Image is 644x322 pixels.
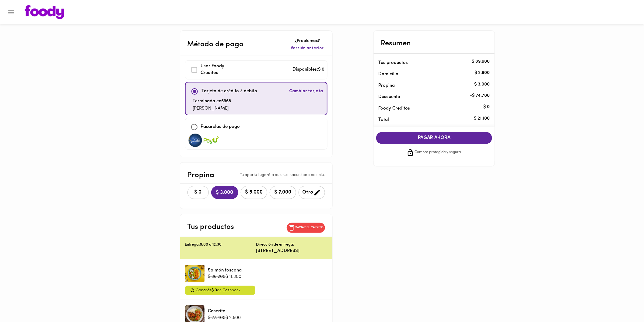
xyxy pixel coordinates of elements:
[274,190,292,195] span: $ 7.000
[415,149,462,156] span: Compra protegida y segura.
[379,117,480,123] p: Total
[216,190,233,196] span: $ 3.000
[382,135,486,141] span: PAGAR AHORA
[188,134,203,147] img: visa
[379,105,480,112] p: Foody Creditos
[296,226,324,230] p: Vaciar el carrito
[226,274,242,280] p: $ 11.300
[256,242,295,248] p: Dirección de entrega:
[211,186,238,199] button: $ 3.000
[185,242,256,248] p: Entrega: 9:00 a 12:30
[379,82,480,89] p: Propina
[245,190,263,195] span: $ 5.000
[201,124,240,131] p: Pasarelas de pago
[470,93,490,99] p: - $ 74.700
[290,44,325,53] button: Versión anterior
[208,308,241,314] p: Caserito
[609,287,638,316] iframe: Messagebird Livechat Widget
[474,70,490,76] p: $ 2.900
[299,186,325,199] button: Otro
[208,274,226,280] p: $ 36.200
[241,186,267,199] button: $ 5.000
[379,60,480,66] p: Tus productos
[204,134,219,147] img: visa
[293,66,325,73] p: Disponibles: $ 0
[208,315,226,321] p: $ 27.400
[256,248,327,254] p: [STREET_ADDRESS]
[187,186,209,199] button: $ 0
[201,63,243,77] p: Usar Foody Creditos
[379,71,399,77] p: Domicilio
[191,190,205,195] span: $ 0
[270,186,296,199] button: $ 7.000
[4,5,19,20] button: Menu
[290,38,325,44] p: ¿Problemas?
[289,88,323,94] span: Cambiar tarjeta
[379,94,401,100] p: Descuento
[185,264,205,283] div: Salmón toscana
[212,288,217,292] span: $ 0
[196,287,241,294] span: Ganarás de Cashback
[240,172,325,178] p: Tu aporte llegará a quienes hacen todo posible.
[287,223,325,233] button: Vaciar el carrito
[474,115,490,122] p: $ 21.100
[187,170,215,181] p: Propina
[483,104,490,110] p: $ 0
[288,85,324,98] button: Cambiar tarjeta
[472,58,490,65] p: $ 89.900
[187,39,244,50] p: Método de pago
[474,81,490,88] p: $ 3.000
[226,315,241,321] p: $ 2.500
[376,132,492,144] button: PAGAR AHORA
[303,189,321,196] span: Otro
[208,267,242,274] p: Salmón toscana
[193,98,232,105] p: Terminada en 6968
[25,5,64,19] img: logo.png
[193,105,232,112] p: [PERSON_NAME]
[187,222,234,233] p: Tus productos
[291,45,324,51] span: Versión anterior
[381,38,411,49] p: Resumen
[202,88,257,95] p: Tarjeta de crédito / debito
